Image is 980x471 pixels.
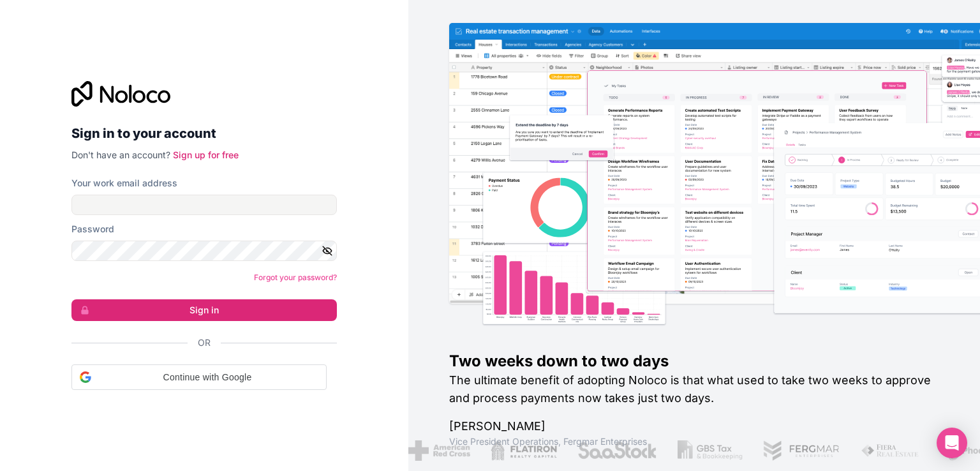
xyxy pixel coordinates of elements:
[173,149,239,160] a: Sign up for free
[71,299,337,321] button: Sign in
[408,440,470,461] img: /assets/american-red-cross-BAupjrZR.png
[254,273,337,282] a: Forgot your password?
[71,149,170,160] span: Don't have an account?
[861,440,921,461] img: /assets/fiera-fwj2N5v4.png
[449,435,939,448] h1: Vice President Operations , Fergmar Enterprises
[491,440,557,461] img: /assets/flatiron-C8eUkumj.png
[71,195,337,215] input: Email address
[449,417,939,435] h1: [PERSON_NAME]
[71,122,337,145] h2: Sign in to your account
[71,177,177,190] label: Your work email address
[577,440,658,461] img: /assets/saastock-C6Zbiodz.png
[71,223,114,235] label: Password
[763,440,841,461] img: /assets/fergmar-CudnrXN5.png
[678,440,743,461] img: /assets/gbstax-C-GtDUiK.png
[71,364,327,390] div: Continue with Google
[96,371,318,384] span: Continue with Google
[198,336,211,349] span: Or
[449,371,939,407] h2: The ultimate benefit of adopting Noloco is that what used to take two weeks to approve and proces...
[449,351,939,371] h1: Two weeks down to two days
[937,428,967,458] div: Open Intercom Messenger
[71,241,337,261] input: Password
